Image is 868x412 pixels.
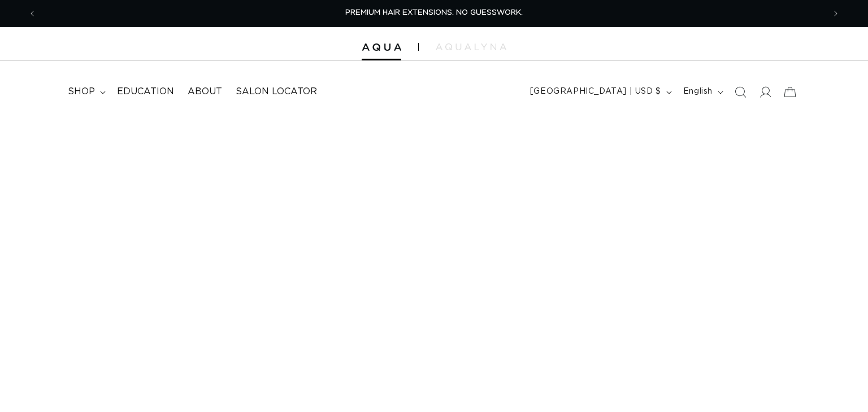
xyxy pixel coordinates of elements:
span: English [683,86,713,98]
span: [GEOGRAPHIC_DATA] | USD $ [530,86,661,98]
a: About [181,79,229,104]
span: Salon Locator [236,86,317,98]
img: aqualyna.com [436,43,506,50]
span: shop [68,86,95,98]
button: [GEOGRAPHIC_DATA] | USD $ [523,81,676,103]
button: Previous announcement [20,3,45,24]
button: Next announcement [823,3,848,24]
a: Education [110,79,181,104]
a: Salon Locator [229,79,324,104]
button: English [676,81,728,103]
summary: shop [61,79,110,104]
span: About [188,86,222,98]
summary: Search [728,80,753,104]
span: Education [117,86,174,98]
span: PREMIUM HAIR EXTENSIONS. NO GUESSWORK. [345,9,523,16]
img: Aqua Hair Extensions [362,43,401,51]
